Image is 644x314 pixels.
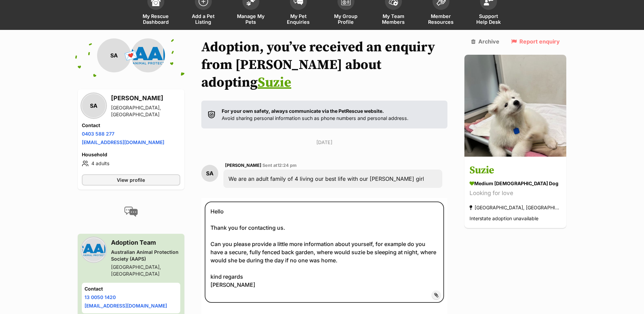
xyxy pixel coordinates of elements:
[470,180,561,187] div: medium [DEMOGRAPHIC_DATA] Dog
[236,13,266,25] span: Manage My Pets
[277,163,297,168] span: 12:24 pm
[464,158,566,228] a: Suzie medium [DEMOGRAPHIC_DATA] Dog Looking for love [GEOGRAPHIC_DATA], [GEOGRAPHIC_DATA] Interst...
[82,94,106,118] div: SA
[470,203,561,212] div: [GEOGRAPHIC_DATA], [GEOGRAPHIC_DATA]
[331,13,361,25] span: My Group Profile
[123,48,139,63] span: 💌
[464,55,566,157] img: Suzie
[85,303,167,309] a: [EMAIL_ADDRESS][DOMAIN_NAME]
[201,139,448,146] p: [DATE]
[124,207,138,217] img: conversation-icon-4a6f8262b818ee0b60e3300018af0b2d0b884aa5de6e9bcb8d3d4eeb1a70a7c4.svg
[201,38,448,91] h1: Adoption, you’ve received an enquiry from [PERSON_NAME] about adopting
[82,159,180,168] li: 4 adults
[85,285,178,292] h4: Contact
[222,107,408,122] p: Avoid sharing personal information such as phone numbers and personal address.
[473,13,504,25] span: Support Help Desk
[378,13,409,25] span: My Team Members
[258,74,291,91] a: Suzie
[85,294,116,300] a: 13 0050 1420
[470,216,538,222] span: Interstate adoption unavailable
[111,93,180,103] h3: [PERSON_NAME]
[222,108,384,114] strong: For your own safety, always communicate via the PetRescue website.
[82,122,180,129] h4: Contact
[111,264,180,277] div: [GEOGRAPHIC_DATA], [GEOGRAPHIC_DATA]
[111,249,180,262] div: Australian Animal Protection Society (AAPS)
[82,151,180,158] h4: Household
[262,163,297,168] span: Sent at
[470,189,561,198] div: Looking for love
[117,176,145,184] span: View profile
[111,238,180,247] h3: Adoption Team
[97,38,131,72] div: SA
[223,170,443,188] div: We are an adult family of 4 living our best life with our [PERSON_NAME] girl
[470,163,561,178] h3: Suzie
[82,131,114,137] a: 0403 588 277
[111,104,180,118] div: [GEOGRAPHIC_DATA], [GEOGRAPHIC_DATA]
[188,13,219,25] span: Add a Pet Listing
[283,13,314,25] span: My Pet Enquiries
[471,38,499,45] a: Archive
[426,13,456,25] span: Member Resources
[131,38,165,72] img: Australian Animal Protection Society (AAPS) profile pic
[511,38,560,45] a: Report enquiry
[82,238,106,262] img: Australian Animal Protection Society (AAPS) profile pic
[82,139,164,145] a: [EMAIL_ADDRESS][DOMAIN_NAME]
[225,163,261,168] span: [PERSON_NAME]
[82,174,180,186] a: View profile
[201,165,218,182] div: SA
[141,13,171,25] span: My Rescue Dashboard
